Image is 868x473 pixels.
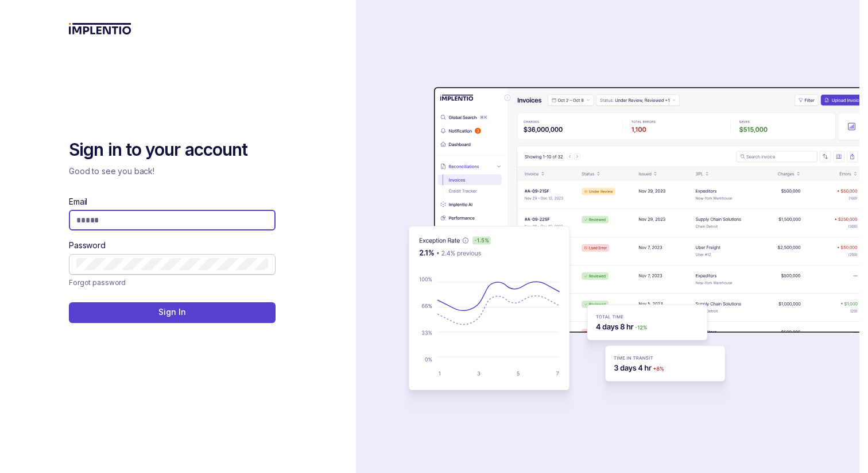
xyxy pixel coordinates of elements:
[69,302,276,323] button: Sign In
[69,166,276,177] p: Good to see you back!
[69,277,126,289] p: Forgot password
[158,306,185,318] p: Sign In
[69,196,87,207] label: Email
[69,23,131,34] img: logo
[69,277,126,289] a: Link Forgot password
[69,139,276,161] h2: Sign in to your account
[69,240,106,251] label: Password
